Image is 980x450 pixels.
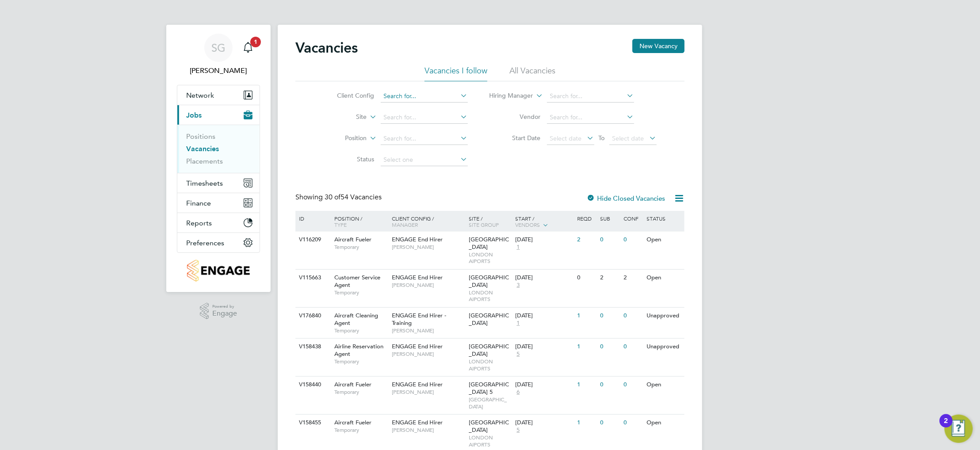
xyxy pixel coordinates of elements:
div: Open [645,270,683,286]
div: Start / [513,211,575,233]
button: Open Resource Center, 2 new notifications [945,415,973,443]
div: 1 [575,415,598,431]
div: Unapproved [645,308,683,324]
div: Showing [295,193,383,202]
span: 1 [515,320,521,327]
span: 30 of [325,193,341,202]
button: Network [177,85,260,105]
input: Search for... [547,90,634,103]
div: 1 [575,308,598,324]
span: LONDON AIPORTS [469,251,511,265]
input: Search for... [547,111,634,124]
span: To [596,132,608,144]
button: Timesheets [177,173,260,193]
input: Search for... [381,90,468,103]
span: Type [334,221,347,228]
label: Hide Closed Vacancies [586,194,665,202]
img: engagetech2-logo-retina.png [187,260,250,282]
div: [DATE] [515,343,573,351]
span: [GEOGRAPHIC_DATA] [469,312,509,327]
div: Jobs [177,125,260,173]
span: 54 Vacancies [325,193,382,202]
span: Reports [186,219,212,227]
label: Vendor [490,113,541,121]
input: Search for... [381,111,468,124]
span: Aircraft Fueler [334,419,371,426]
div: Open [645,415,683,431]
span: Network [186,91,214,99]
div: Site / [467,211,513,232]
div: 0 [621,377,644,393]
div: Open [645,377,683,393]
div: Client Config / [390,211,467,232]
div: Sub [598,211,621,226]
span: Finance [186,199,211,207]
nav: Main navigation [166,25,271,292]
div: [DATE] [515,381,573,389]
div: 0 [598,415,621,431]
div: 0 [621,339,644,355]
div: Open [645,232,683,248]
a: Positions [186,132,215,141]
span: [GEOGRAPHIC_DATA] [469,396,511,410]
div: 0 [621,232,644,248]
span: 1 [515,244,521,251]
span: Preferences [186,239,224,247]
span: Temporary [334,389,387,396]
span: Select date [612,134,644,142]
span: 5 [515,427,521,434]
span: Powered by [212,303,237,310]
input: Select one [381,154,468,166]
span: Temporary [334,327,387,334]
span: Timesheets [186,179,223,187]
span: Temporary [334,244,387,251]
button: Jobs [177,105,260,125]
label: Status [324,155,375,163]
div: V176840 [297,308,328,324]
div: 0 [598,377,621,393]
div: 2 [944,421,948,432]
span: ENGAGE End Hirer [392,343,443,350]
span: Sophia Goodwin [177,65,260,76]
div: 0 [598,339,621,355]
span: [PERSON_NAME] [392,389,465,396]
span: Customer Service Agent [334,274,380,289]
span: ENGAGE End Hirer - Training [392,312,447,327]
span: SG [211,42,226,53]
div: 2 [621,270,644,286]
span: ENGAGE End Hirer [392,419,443,426]
div: V158455 [297,415,328,431]
li: All Vacancies [509,65,555,81]
a: Placements [186,157,223,165]
li: Vacancies I follow [425,65,487,81]
span: [GEOGRAPHIC_DATA] [469,236,509,251]
div: 1 [575,339,598,355]
div: V115663 [297,270,328,286]
span: LONDON AIPORTS [469,358,511,372]
input: Search for... [381,133,468,145]
div: ID [297,211,328,226]
span: ENGAGE End Hirer [392,274,443,281]
div: 0 [598,308,621,324]
button: Preferences [177,233,260,252]
span: Manager [392,221,418,228]
span: Site Group [469,221,499,228]
span: Airline Reservation Agent [334,343,383,358]
span: [GEOGRAPHIC_DATA] [469,419,509,434]
div: V158440 [297,377,328,393]
span: Engage [212,310,237,317]
span: 1 [250,37,261,47]
span: Temporary [334,289,387,296]
span: Temporary [334,427,387,434]
span: [GEOGRAPHIC_DATA] 5 [469,381,509,396]
span: Aircraft Cleaning Agent [334,312,378,327]
h2: Vacancies [295,39,358,57]
button: Reports [177,213,260,233]
a: Powered byEngage [200,303,237,320]
span: Select date [550,134,582,142]
label: Start Date [490,134,541,142]
span: LONDON AIPORTS [469,434,511,448]
span: [PERSON_NAME] [392,427,465,434]
span: [PERSON_NAME] [392,282,465,289]
a: Vacancies [186,145,219,153]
